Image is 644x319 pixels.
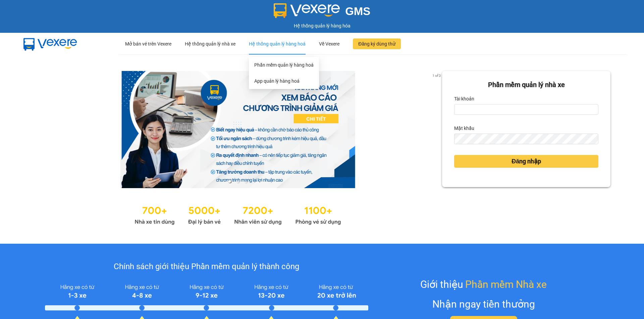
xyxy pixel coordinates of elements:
span: Đăng ký dùng thử [358,40,395,48]
span: Phần mềm Nhà xe [465,276,547,292]
span: GMS [345,5,370,17]
button: next slide / item [433,71,442,188]
li: slide item 2 [236,180,239,183]
button: Đăng nhập [454,155,598,168]
input: Tài khoản [454,104,598,115]
label: Mật khẩu [454,123,474,134]
span: Đăng nhập [512,157,541,166]
div: Chính sách giới thiệu Phần mềm quản lý thành công [45,260,368,273]
input: Mật khẩu [454,134,598,144]
div: Hệ thống quản lý hàng hóa [2,22,642,29]
div: Mở bán vé trên Vexere [125,33,171,55]
label: Tài khoản [454,93,474,104]
img: mbUUG5Q.png [17,33,84,55]
div: Hệ thống quản lý nhà xe [185,33,235,55]
p: 1 of 3 [430,71,442,80]
button: previous slide / item [34,71,43,188]
div: Nhận ngay tiền thưởng [432,296,535,312]
li: slide item 3 [245,180,247,183]
div: Hệ thống quản lý hàng hoá [249,33,306,55]
a: GMS [274,10,371,15]
li: slide item 1 [228,180,231,183]
div: Giới thiệu [420,276,547,292]
div: Phần mềm quản lý nhà xe [454,80,598,90]
button: Đăng ký dùng thử [353,38,401,49]
img: logo 2 [274,3,340,18]
div: Về Vexere [319,33,339,55]
img: Statistics.png [135,202,341,227]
